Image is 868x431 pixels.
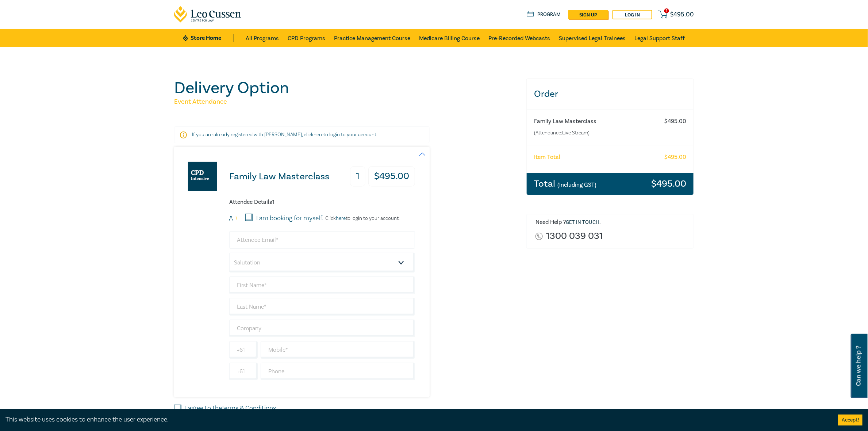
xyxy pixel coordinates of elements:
h6: $ 495.00 [664,154,686,161]
span: 1 [664,8,669,13]
a: Program [527,11,561,19]
a: 1300 039 031 [546,231,603,241]
a: Legal Support Staff [634,29,685,47]
a: Supervised Legal Trainees [559,29,626,47]
h6: Need Help ? . [535,219,688,226]
a: All Programs [246,29,279,47]
input: +61 [229,363,258,380]
a: Store Home [183,34,234,42]
input: Attendee Email* [229,231,415,249]
a: Pre-Recorded Webcasts [488,29,550,47]
input: Mobile* [261,341,415,359]
span: $ 495.00 [670,11,694,19]
h5: Event Attendance [174,98,518,106]
a: Log in [612,10,652,19]
small: 1 [235,216,237,221]
img: Family Law Masterclass [188,162,217,191]
input: Company [229,320,415,337]
small: (Including GST) [557,181,596,188]
h6: $ 495.00 [664,118,686,125]
a: Terms & Conditions [221,404,276,412]
div: This website uses cookies to enhance the user experience. [5,415,827,424]
label: I agree to the [185,404,276,413]
button: Accept cookies [838,415,863,426]
input: First Name* [229,276,415,294]
a: here [314,131,323,138]
input: Phone [261,363,415,380]
input: Last Name* [229,298,415,316]
label: I am booking for myself. [256,214,323,223]
a: Practice Management Course [334,29,410,47]
a: CPD Programs [288,29,325,47]
h3: Family Law Masterclass [229,172,329,182]
h6: Item Total [534,154,560,161]
h3: 1 [350,167,365,187]
a: Get in touch [566,219,599,226]
h3: Order [527,79,694,109]
h3: $ 495.00 [651,179,686,188]
a: sign up [568,10,608,19]
h3: Total [534,179,596,188]
a: Medicare Billing Course [419,29,480,47]
h1: Delivery Option [174,79,518,98]
span: Can we help ? [855,338,862,394]
a: here [336,215,346,222]
h6: Family Law Masterclass [534,118,657,125]
p: Click to login to your account. [323,215,400,221]
input: +61 [229,341,258,359]
h3: $ 495.00 [368,167,415,187]
h6: Attendee Details 1 [229,199,415,206]
p: If you are already registered with [PERSON_NAME], click to login to your account [192,131,412,138]
small: (Attendance: Live Stream ) [534,129,657,137]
